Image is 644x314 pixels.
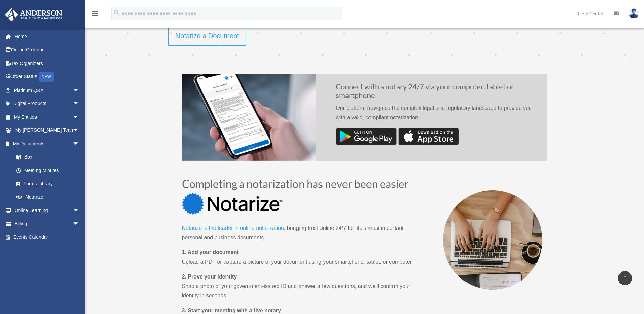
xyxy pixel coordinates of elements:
[73,83,86,97] span: arrow_drop_down
[629,8,639,18] img: User Pic
[182,249,239,255] strong: 1. Add your document
[182,248,419,272] p: Upload a PDF or capture a picture of your document using your smartphone, tablet, or computer.
[73,137,86,151] span: arrow_drop_down
[73,97,86,111] span: arrow_drop_down
[73,110,86,124] span: arrow_drop_down
[5,110,90,124] a: My Entitiesarrow_drop_down
[91,12,99,18] a: menu
[182,225,284,234] a: Notarize is the leader in online notarization
[618,271,632,285] a: vertical_align_top
[182,308,281,313] strong: 3. Start your meeting with a live notary
[5,231,90,244] a: Events Calendar
[91,9,99,18] i: menu
[113,9,120,17] i: search
[5,204,90,217] a: Online Learningarrow_drop_down
[39,72,54,82] div: NEW
[5,97,90,111] a: Digital Productsarrow_drop_down
[182,272,419,306] p: Snap a photo of your government-issued ID and answer a few questions, and we’ll confirm your iden...
[5,83,90,97] a: Platinum Q&Aarrow_drop_down
[3,8,64,21] img: Anderson Advisors Platinum Portal
[443,190,542,290] img: Why-notarize
[5,137,90,150] a: My Documentsarrow_drop_down
[5,56,90,70] a: Tax Organizers
[168,27,246,46] a: Notarize a Document
[9,177,90,191] a: Forms Library
[5,217,90,231] a: Billingarrow_drop_down
[73,124,86,138] span: arrow_drop_down
[5,30,90,43] a: Home
[182,74,316,161] img: Notarize Doc-1
[73,204,86,218] span: arrow_drop_down
[73,217,86,231] span: arrow_drop_down
[336,103,536,128] p: Our platform navigates the complex legal and regulatory landscape to provide you with a valid, co...
[9,190,86,204] a: Notarize
[5,43,90,57] a: Online Ordering
[5,124,90,137] a: My [PERSON_NAME] Teamarrow_drop_down
[182,274,237,280] strong: 2. Prove your identity
[182,223,419,248] p: , bringing trust online 24/7 for life’s most important personal and business documents.
[182,178,419,193] h2: Completing a notarization has never been easier
[336,82,536,103] h2: Connect with a notary 24/7 via your computer, tablet or smartphone
[621,274,629,282] i: vertical_align_top
[5,70,90,84] a: Order StatusNEW
[9,150,90,164] a: Box
[9,164,90,177] a: Meeting Minutes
